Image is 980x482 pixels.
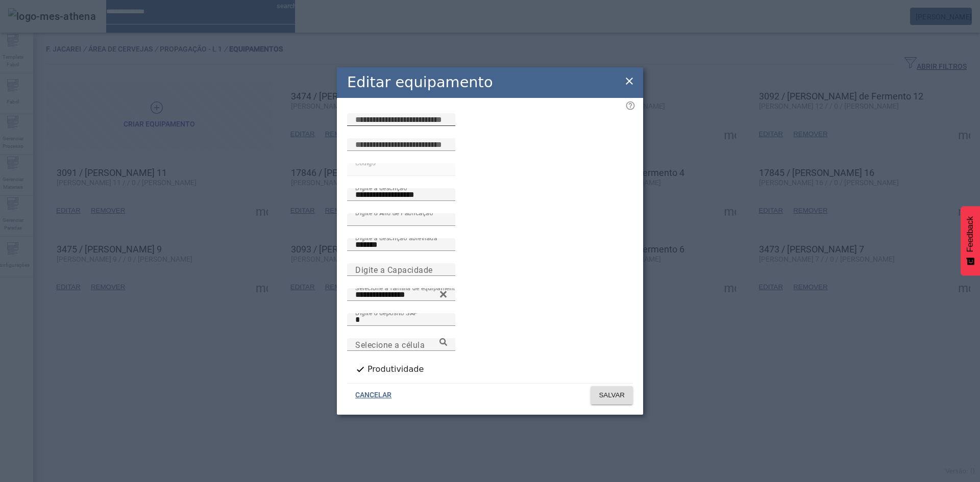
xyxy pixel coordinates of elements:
[355,289,447,301] input: Number
[355,309,418,316] mat-label: Digite o depósito SAP
[355,209,433,216] mat-label: Digite o Ano de Fabricação
[355,340,425,349] mat-label: Selecione a célula
[355,390,391,400] span: CANCELAR
[355,339,447,351] input: Number
[961,206,980,275] button: Feedback - Mostrar pesquisa
[355,159,376,166] mat-label: Código
[966,216,975,252] span: Feedback
[347,71,493,93] h2: Editar equipamento
[355,234,437,241] mat-label: Digite a descrição abreviada
[355,184,407,191] mat-label: Digite a descrição
[591,386,633,404] button: SALVAR
[365,363,424,375] label: Produtividade
[355,265,433,274] mat-label: Digite a Capacidade
[599,390,625,400] span: SALVAR
[355,284,459,291] mat-label: Selecione a família de equipamento
[347,386,400,404] button: CANCELAR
